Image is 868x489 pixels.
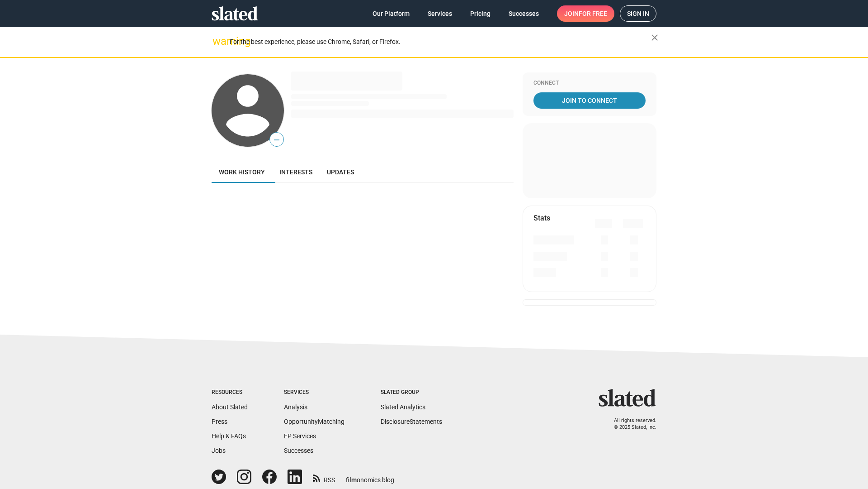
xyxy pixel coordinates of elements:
a: OpportunityMatching [284,418,344,425]
a: Pricing [463,5,498,22]
div: Services [284,389,344,396]
p: All rights reserved. © 2025 Slated, Inc. [604,417,656,431]
span: Join To Connect [535,92,644,109]
mat-icon: warning [212,36,223,47]
div: For the best experience, please use Chrome, Safari, or Firefox. [230,36,651,48]
a: EP Services [284,432,316,440]
a: filmonomics blog [346,469,394,484]
a: Joinfor free [557,5,614,22]
a: Successes [501,5,546,22]
span: Services [428,5,452,22]
mat-card-title: Stats [533,213,550,223]
span: Our Platform [373,5,410,22]
span: Successes [509,5,539,22]
span: — [270,134,283,146]
a: Press [212,418,227,425]
a: Our Platform [365,5,417,22]
a: Successes [284,447,313,454]
span: film [346,476,357,484]
a: Interests [272,161,320,183]
a: About Slated [212,403,248,411]
span: Pricing [470,5,491,22]
a: Join To Connect [533,92,646,109]
a: Work history [212,161,272,183]
a: Analysis [284,403,307,411]
span: Work history [219,168,265,176]
a: Jobs [212,447,226,454]
span: Interests [279,168,312,176]
a: Services [420,5,459,22]
span: Updates [327,168,354,176]
span: for free [579,5,607,22]
div: Connect [533,80,646,87]
a: Sign in [620,5,656,22]
a: DisclosureStatements [381,418,442,425]
a: Help & FAQs [212,432,246,440]
a: Updates [320,161,361,183]
div: Resources [212,389,248,396]
span: Join [564,5,607,22]
span: Sign in [627,6,649,21]
a: Slated Analytics [381,403,425,411]
mat-icon: close [649,32,660,43]
a: RSS [313,470,335,484]
div: Slated Group [381,389,442,396]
